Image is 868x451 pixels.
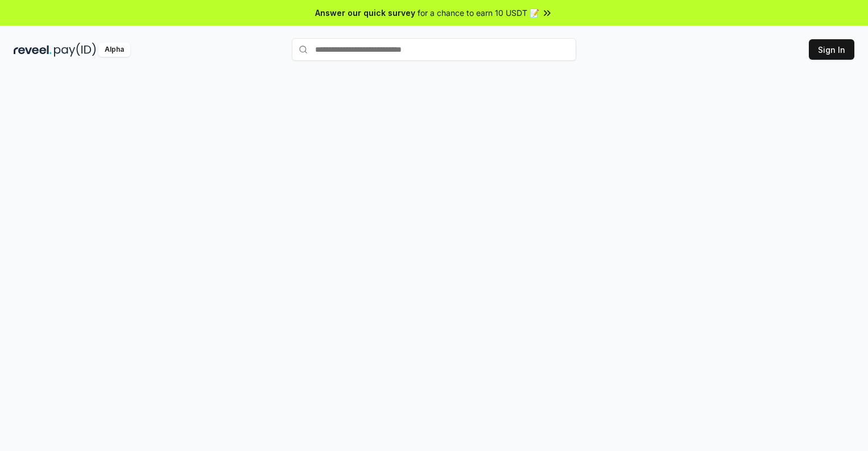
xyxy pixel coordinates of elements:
[54,43,96,57] img: pay_id
[418,7,539,19] span: for a chance to earn 10 USDT 📝
[809,39,854,60] button: Sign In
[14,43,52,57] img: reveel_dark
[315,7,415,19] span: Answer our quick survey
[98,43,130,57] div: Alpha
